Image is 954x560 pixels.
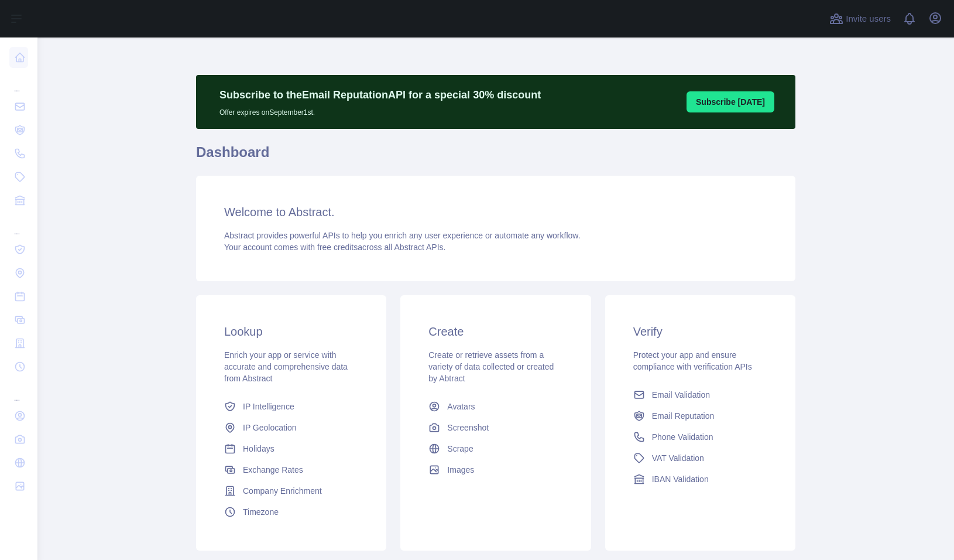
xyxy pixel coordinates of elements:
span: Holidays [243,443,274,455]
a: Email Reputation [629,405,772,426]
span: Abstract provides powerful APIs to help you enrich any user experience or automate any workflow. [224,231,581,240]
span: Images [447,464,474,476]
span: IP Geolocation [243,422,297,433]
h3: Welcome to Abstract. [224,204,767,220]
a: Holidays [219,438,363,459]
span: Protect your app and ensure compliance with verification APIs [633,350,752,371]
span: Timezone [243,506,279,518]
a: Phone Validation [629,426,772,448]
a: Exchange Rates [219,459,363,480]
span: Create or retrieve assets from a variety of data collected or created by Abtract [428,350,554,383]
span: Exchange Rates [243,464,303,476]
span: Company Enrichment [243,485,322,497]
span: Avatars [447,401,475,412]
h1: Dashboard [196,143,795,171]
a: IP Geolocation [219,417,363,438]
span: free credits [317,243,358,252]
a: IBAN Validation [629,469,772,490]
a: Scrape [424,438,567,459]
div: ... [9,380,28,403]
a: VAT Validation [629,448,772,469]
h3: Lookup [224,323,358,340]
p: Offer expires on September 1st. [219,103,541,117]
span: Email Reputation [652,410,715,422]
span: Your account comes with across all Abstract APIs. [224,243,445,252]
div: ... [9,213,28,237]
p: Subscribe to the Email Reputation API for a special 30 % discount [219,87,541,103]
span: VAT Validation [652,452,704,464]
button: Invite users [827,9,893,28]
span: IBAN Validation [652,473,709,485]
button: Subscribe [DATE] [687,91,774,112]
a: Avatars [424,396,567,417]
h3: Verify [633,323,767,340]
div: ... [9,70,28,94]
span: Email Validation [652,389,710,401]
a: Timezone [219,501,363,523]
h3: Create [428,323,562,340]
a: Images [424,459,567,480]
a: Email Validation [629,384,772,405]
span: Enrich your app or service with accurate and comprehensive data from Abstract [224,350,348,383]
a: IP Intelligence [219,396,363,417]
span: IP Intelligence [243,401,294,412]
span: Phone Validation [652,431,713,443]
span: Screenshot [447,422,489,433]
span: Invite users [846,12,891,26]
span: Scrape [447,443,473,455]
a: Company Enrichment [219,480,363,501]
a: Screenshot [424,417,567,438]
